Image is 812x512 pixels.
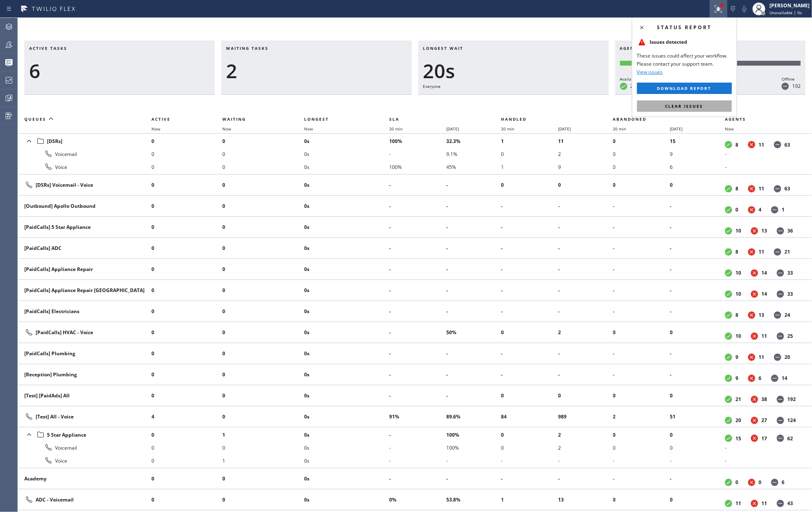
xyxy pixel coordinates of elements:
div: [PaidCalls] HVAC - Voice [24,328,145,337]
li: 1 [222,428,304,441]
li: 0 [222,242,304,255]
dd: 1 [782,206,784,213]
dd: 13 [759,311,764,318]
li: - [558,347,613,360]
dt: Available [725,435,732,442]
dt: Available [725,396,732,403]
dd: 11 [759,141,764,148]
li: - [613,284,670,297]
li: 0 [151,326,222,339]
li: 0 [222,160,304,173]
li: 2 [558,326,613,339]
div: [PaidCalls] Appliance Repair [GEOGRAPHIC_DATA] [24,287,145,294]
li: 0s [304,441,389,454]
li: - [613,221,670,234]
li: 9 [670,147,725,160]
li: 0 [151,441,222,454]
li: 0 [222,410,304,423]
dd: 14 [761,269,767,276]
div: 6 [29,59,210,83]
li: - [613,263,670,276]
li: - [389,305,446,318]
span: Now [725,126,734,132]
div: [PaidCalls] Plumbing [24,350,145,357]
dt: Available [725,227,732,235]
dt: Offline [777,396,784,403]
span: Now [304,126,313,132]
li: - [446,242,501,255]
li: - [446,305,501,318]
li: - [558,200,613,213]
dd: 4 [759,206,761,213]
li: 0 [222,389,304,402]
span: Agents [620,45,641,51]
li: - [725,147,802,160]
dt: Unavailable [751,333,758,340]
li: 0 [558,179,613,192]
li: - [446,389,501,402]
li: 0 [222,368,304,381]
li: 0 [222,134,304,147]
dt: Available [725,206,732,213]
li: - [613,368,670,381]
li: 50% [446,326,501,339]
li: 0 [151,147,222,160]
dd: 8 [735,141,738,148]
li: 0 [558,389,613,402]
dt: Offline [774,248,781,256]
li: 0 [222,179,304,192]
li: - [389,263,446,276]
dd: 63 [784,141,790,148]
div: [PaidCalls] Appliance Repair [24,266,145,273]
li: - [389,179,446,192]
li: 0 [222,441,304,454]
dt: Offline [777,290,784,298]
div: Offline [782,75,801,83]
li: 0 [501,179,558,192]
dt: Available [725,417,732,424]
li: 9 [558,160,613,173]
li: - [670,221,725,234]
li: - [501,284,558,297]
li: 0s [304,284,389,297]
li: - [725,441,802,454]
dd: 8 [735,248,738,255]
li: 100% [389,134,446,147]
li: 0s [304,347,389,360]
li: 0 [151,179,222,192]
li: - [558,305,613,318]
li: - [389,284,446,297]
span: Queues [24,116,46,122]
li: - [670,284,725,297]
li: - [389,454,446,467]
li: 0s [304,221,389,234]
li: - [446,454,501,467]
li: 0 [222,347,304,360]
li: 100% [446,428,501,441]
li: - [613,242,670,255]
dt: Unavailable [748,375,755,382]
div: [PaidCalls] 5 Star Appliance [24,224,145,230]
div: [PaidCalls] ADC [24,245,145,252]
dd: 21 [735,396,741,403]
span: Active tasks [29,45,67,51]
li: 51 [670,410,725,423]
dd: 38 [761,396,767,403]
div: Voicemail [24,443,145,452]
dd: 21 [631,83,636,90]
li: - [670,200,725,213]
li: 0s [304,242,389,255]
li: - [446,263,501,276]
li: 0s [304,368,389,381]
li: 0s [304,389,389,402]
dd: 20 [784,354,790,361]
dt: Available [725,141,732,148]
span: [DATE] [558,126,571,132]
span: 30 min [501,126,514,132]
li: 89.6% [446,410,501,423]
li: 0s [304,428,389,441]
span: Agents [725,116,746,122]
dt: Offline [777,227,784,235]
li: - [389,347,446,360]
dd: 10 [735,269,741,276]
